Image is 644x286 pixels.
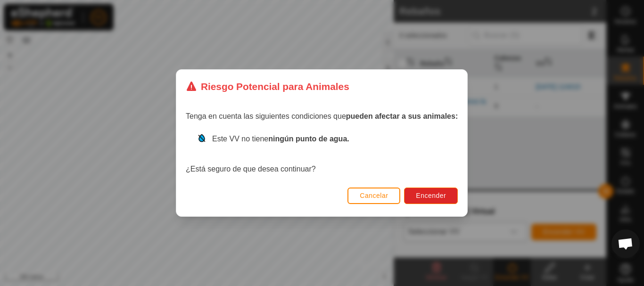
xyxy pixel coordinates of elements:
strong: ningún punto de agua. [269,135,350,143]
button: Cancelar [348,188,401,204]
span: Cancelar [360,192,388,199]
span: Este VV no tiene [212,135,349,143]
strong: pueden afectar a sus animales: [346,112,458,120]
div: Chat abierto [611,229,640,258]
div: Riesgo Potencial para Animales [186,79,349,94]
span: Tenga en cuenta las siguientes condiciones que [186,112,458,120]
span: Encender [416,192,446,199]
button: Encender [405,188,458,204]
div: ¿Está seguro de que desea continuar? [186,133,458,175]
